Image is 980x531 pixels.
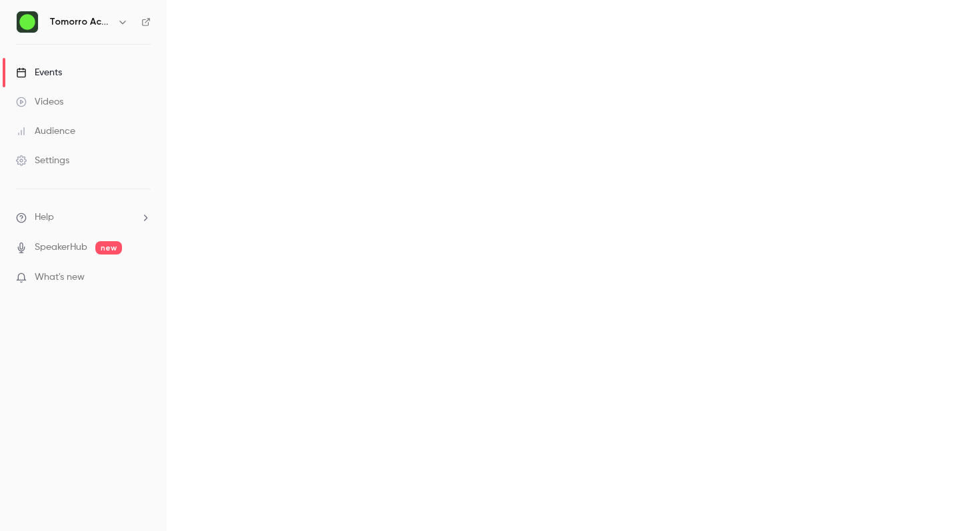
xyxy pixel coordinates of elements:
div: Audience [16,125,75,138]
a: SpeakerHub [35,241,87,255]
div: Events [16,66,62,79]
div: Settings [16,154,69,167]
img: Tomorro Academy [17,11,38,33]
span: What's new [35,270,85,284]
li: help-dropdown-opener [16,211,151,225]
h6: Tomorro Academy [49,15,112,29]
div: Videos [16,95,63,109]
span: Help [35,211,54,225]
span: new [95,241,122,255]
